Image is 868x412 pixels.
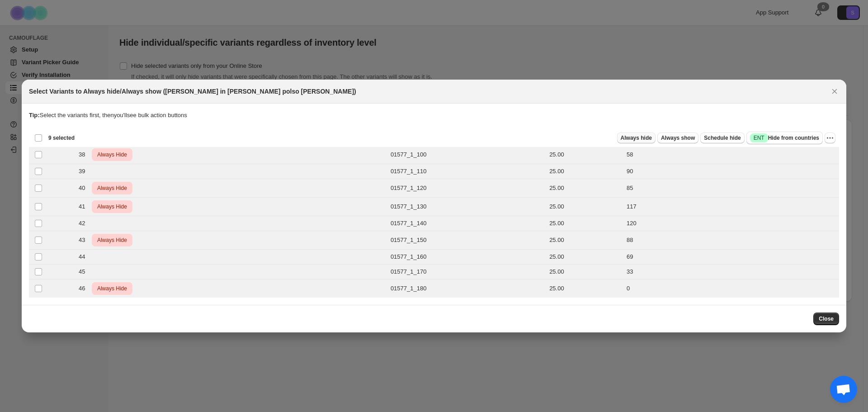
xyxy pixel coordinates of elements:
[388,265,547,279] td: 01577_1_170
[547,164,624,179] td: 25.00
[657,133,698,143] button: Always show
[661,134,695,142] span: Always show
[547,265,624,279] td: 25.00
[750,133,819,142] span: Hide from countries
[624,198,839,216] td: 117
[547,250,624,265] td: 25.00
[813,313,839,325] button: Close
[388,279,547,298] td: 01577_1_180
[621,134,652,142] span: Always hide
[79,252,90,261] span: 44
[828,85,841,98] button: Close
[388,146,547,164] td: 01577_1_100
[95,149,129,160] span: Always Hide
[547,146,624,164] td: 25.00
[547,198,624,216] td: 25.00
[79,284,90,293] span: 46
[624,216,839,231] td: 120
[547,216,624,231] td: 25.00
[700,133,744,143] button: Schedule hide
[388,216,547,231] td: 01577_1_140
[624,279,839,298] td: 0
[830,376,857,403] a: Aprire la chat
[79,236,90,245] span: 43
[547,179,624,198] td: 25.00
[825,133,835,143] button: More actions
[754,134,764,142] span: ENT
[79,267,90,276] span: 45
[547,279,624,298] td: 25.00
[819,315,834,322] span: Close
[624,179,839,198] td: 85
[624,164,839,179] td: 90
[704,134,741,142] span: Schedule hide
[95,201,129,212] span: Always Hide
[624,265,839,279] td: 33
[624,250,839,265] td: 69
[79,219,90,228] span: 42
[29,87,356,96] h2: Select Variants to Always hide/Always show ([PERSON_NAME] in [PERSON_NAME] polso [PERSON_NAME])
[29,112,40,118] strong: Tip:
[746,132,823,144] button: SuccessENTHide from countries
[79,202,90,211] span: 41
[79,184,90,193] span: 40
[388,179,547,198] td: 01577_1_120
[547,231,624,250] td: 25.00
[79,167,90,176] span: 39
[624,146,839,164] td: 58
[388,231,547,250] td: 01577_1_150
[29,111,839,120] p: Select the variants first, then you'll see bulk action buttons
[95,183,129,194] span: Always Hide
[388,198,547,216] td: 01577_1_130
[48,134,75,142] span: 9 selected
[388,164,547,179] td: 01577_1_110
[624,231,839,250] td: 88
[617,133,656,143] button: Always hide
[388,250,547,265] td: 01577_1_160
[95,235,129,246] span: Always Hide
[79,150,90,159] span: 38
[95,283,129,294] span: Always Hide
